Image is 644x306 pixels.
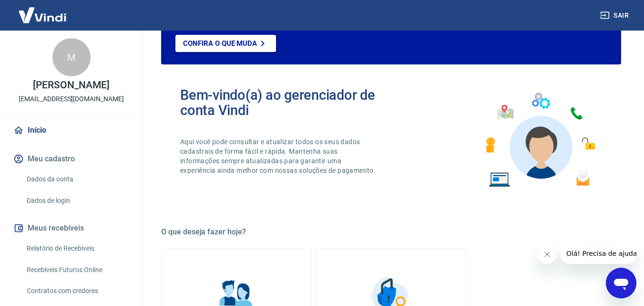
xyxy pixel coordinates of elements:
[11,120,131,141] a: Início
[477,87,602,193] img: Imagem de um avatar masculino com diversos icones exemplificando as funcionalidades do gerenciado...
[23,260,131,280] a: Recebíveis Futuros Online
[11,0,73,30] img: Vindi
[52,38,91,76] div: M
[598,7,633,24] button: Sair
[6,7,80,14] span: Olá! Precisa de ajuda?
[11,218,131,239] button: Meus recebíveis
[538,245,557,264] iframe: Fechar mensagem
[606,268,636,298] iframe: Botão para abrir a janela de mensagens
[180,87,391,118] h2: Bem-vindo(a) ao gerenciador de conta Vindi
[23,281,131,301] a: Contratos com credores
[23,239,131,258] a: Relatório de Recebíveis
[180,137,378,175] p: Aqui você pode consultar e atualizar todos os seus dados cadastrais de forma fácil e rápida. Mant...
[161,227,621,237] h5: O que deseja fazer hoje?
[561,243,636,264] iframe: Mensagem da empresa
[23,191,131,211] a: Dados de login
[11,148,131,169] button: Meu cadastro
[19,94,124,104] p: [EMAIL_ADDRESS][DOMAIN_NAME]
[175,35,276,52] a: Confira o que muda
[33,80,109,90] p: [PERSON_NAME]
[183,39,257,48] p: Confira o que muda
[23,169,131,189] a: Dados da conta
